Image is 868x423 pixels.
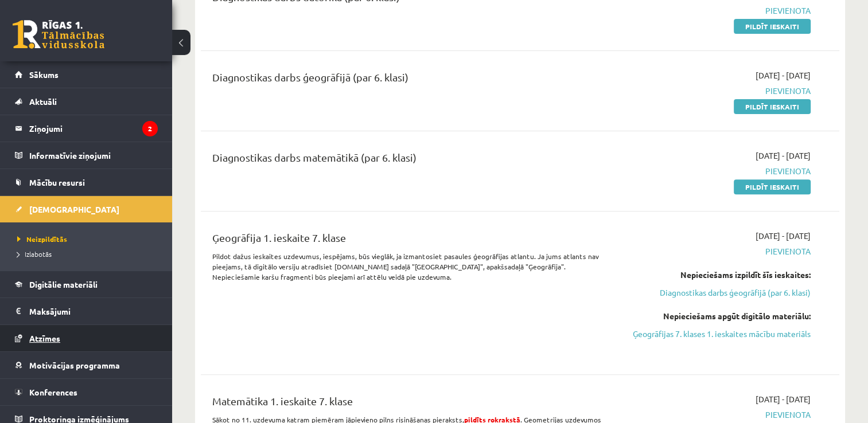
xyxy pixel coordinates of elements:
div: Matemātika 1. ieskaite 7. klase [212,393,605,414]
span: [DEMOGRAPHIC_DATA] [29,204,119,214]
a: Pildīt ieskaiti [734,19,811,34]
div: Ģeogrāfija 1. ieskaite 7. klase [212,230,605,251]
div: Diagnostikas darbs matemātikā (par 6. klasi) [212,150,605,171]
a: Sākums [15,61,158,88]
span: Pievienota [622,165,811,177]
a: Digitālie materiāli [15,271,158,297]
a: Ģeogrāfijas 7. klases 1. ieskaites mācību materiāls [622,328,811,340]
a: Pildīt ieskaiti [734,179,811,194]
a: Pildīt ieskaiti [734,99,811,114]
span: Aktuāli [29,96,57,107]
legend: Informatīvie ziņojumi [29,142,158,169]
span: Pievienota [622,409,811,421]
a: Ziņojumi2 [15,115,158,142]
a: Atzīmes [15,325,158,351]
span: [DATE] - [DATE] [756,150,811,162]
span: Mācību resursi [29,177,85,187]
a: Informatīvie ziņojumi [15,142,158,169]
span: Konferences [29,387,77,397]
a: Motivācijas programma [15,352,158,378]
a: Izlabotās [17,249,161,259]
div: Nepieciešams izpildīt šīs ieskaites: [622,269,811,281]
span: [DATE] - [DATE] [756,230,811,242]
div: Nepieciešams apgūt digitālo materiālu: [622,310,811,322]
legend: Ziņojumi [29,115,158,142]
legend: Maksājumi [29,298,158,324]
i: 2 [142,121,158,136]
p: Pildot dažus ieskaites uzdevumus, iespējams, būs vieglāk, ja izmantosiet pasaules ģeogrāfijas atl... [212,251,605,282]
span: [DATE] - [DATE] [756,69,811,81]
span: Neizpildītās [17,234,67,244]
a: Mācību resursi [15,169,158,195]
span: Atzīmes [29,333,60,343]
span: [DATE] - [DATE] [756,393,811,405]
span: Pievienota [622,245,811,257]
a: Konferences [15,379,158,405]
a: Neizpildītās [17,234,161,244]
a: Maksājumi [15,298,158,324]
span: Pievienota [622,5,811,17]
span: Pievienota [622,85,811,97]
span: Sākums [29,69,59,80]
span: Motivācijas programma [29,360,120,370]
a: Diagnostikas darbs ģeogrāfijā (par 6. klasi) [622,287,811,299]
a: Rīgas 1. Tālmācības vidusskola [13,20,104,49]
span: Izlabotās [17,249,52,258]
a: Aktuāli [15,88,158,115]
span: Digitālie materiāli [29,279,98,289]
a: [DEMOGRAPHIC_DATA] [15,196,158,222]
div: Diagnostikas darbs ģeogrāfijā (par 6. klasi) [212,69,605,91]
